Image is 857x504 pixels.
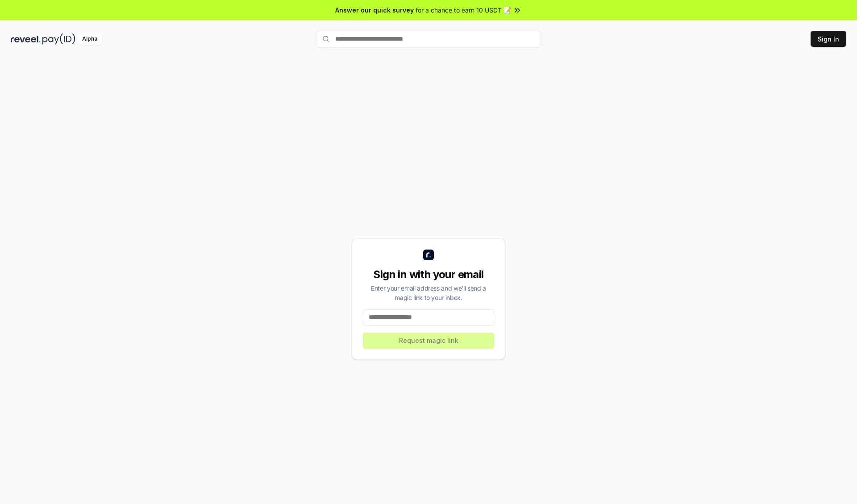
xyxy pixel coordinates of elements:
img: pay_id [42,33,75,45]
button: Sign In [811,31,846,47]
img: logo_small [423,250,434,260]
img: reveel_dark [11,33,41,45]
div: Enter your email address and we’ll send a magic link to your inbox. [363,283,494,302]
div: Sign in with your email [363,267,494,282]
span: Answer our quick survey [335,5,414,15]
div: Alpha [77,33,102,45]
span: for a chance to earn 10 USDT 📝 [416,5,511,15]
